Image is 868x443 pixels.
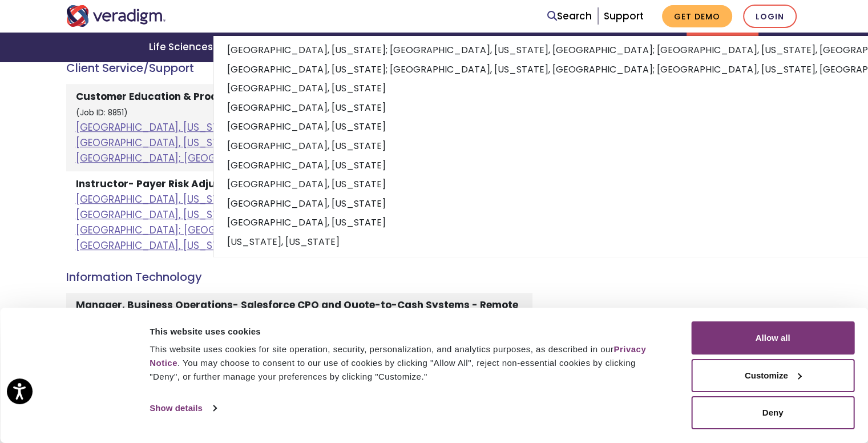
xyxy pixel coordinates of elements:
[76,107,128,118] small: (Job ID: 8851)
[230,33,366,62] a: Health Plans + Payers
[604,9,644,23] a: Support
[76,298,518,312] strong: Manager, Business Operations- Salesforce CPQ and Quote-to-Cash Systems - Remote
[76,120,516,165] a: [GEOGRAPHIC_DATA], [US_STATE]; [GEOGRAPHIC_DATA], [US_STATE], [GEOGRAPHIC_DATA]; [GEOGRAPHIC_DATA...
[66,5,166,27] img: Veradigm logo
[66,270,532,284] h4: Information Technology
[500,33,617,62] a: Health IT Vendors
[662,5,732,27] a: Get Demo
[150,343,665,384] div: This website uses cookies for site operation, security, personalization, and analytics purposes, ...
[617,33,687,62] a: Insights
[691,396,854,429] button: Deny
[66,61,532,75] h4: Client Service/Support
[367,33,500,62] a: Healthcare Providers
[687,33,758,62] a: About Us
[691,359,854,392] button: Customize
[743,5,797,28] a: Login
[76,177,300,191] strong: Instructor- Payer Risk Adjustment - Remote
[547,9,592,24] a: Search
[150,325,665,339] div: This website uses cookies
[135,33,230,62] a: Life Sciences
[150,400,216,417] a: Show details
[691,321,854,355] button: Allow all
